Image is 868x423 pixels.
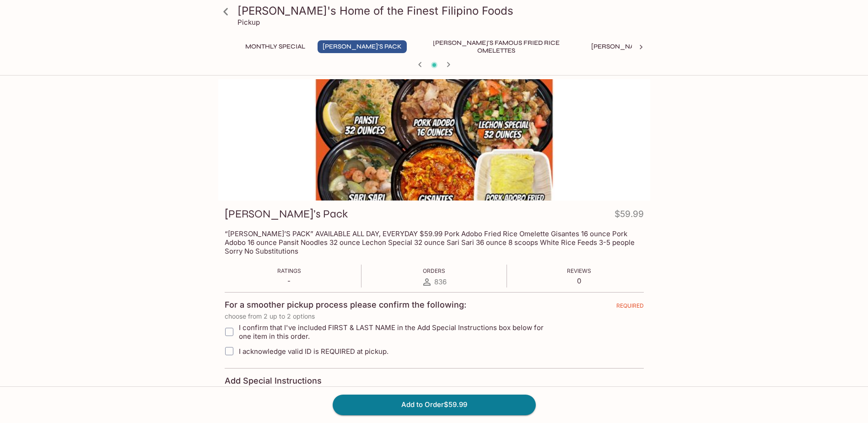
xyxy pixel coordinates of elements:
[237,18,260,27] p: Pickup
[277,267,301,274] span: Ratings
[586,40,703,53] button: [PERSON_NAME]'s Mixed Plates
[237,4,647,18] h3: [PERSON_NAME]'s Home of the Finest Filipino Foods
[423,267,445,274] span: Orders
[225,229,644,255] p: “[PERSON_NAME]’S PACK” AVAILABLE ALL DAY, EVERYDAY $59.99 Pork Adobo Fried Rice Omelette Gisantes...
[225,313,644,320] p: choose from 2 up to 2 options
[616,302,644,313] span: REQUIRED
[218,79,650,201] div: Elena’s Pack
[239,323,556,341] span: I confirm that I've included FIRST & LAST NAME in the Add Special Instructions box below for one ...
[318,40,407,53] button: [PERSON_NAME]'s Pack
[277,277,301,285] p: -
[434,277,447,286] span: 836
[240,40,310,53] button: Monthly Special
[225,207,348,221] h3: [PERSON_NAME]’s Pack
[225,376,644,386] h4: Add Special Instructions
[567,267,591,274] span: Reviews
[567,277,591,285] p: 0
[239,347,388,356] span: I acknowledge valid ID is REQUIRED at pickup.
[333,395,536,415] button: Add to Order$59.99
[225,300,466,310] h4: For a smoother pickup process please confirm the following:
[414,40,579,53] button: [PERSON_NAME]'s Famous Fried Rice Omelettes
[615,207,644,225] h4: $59.99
